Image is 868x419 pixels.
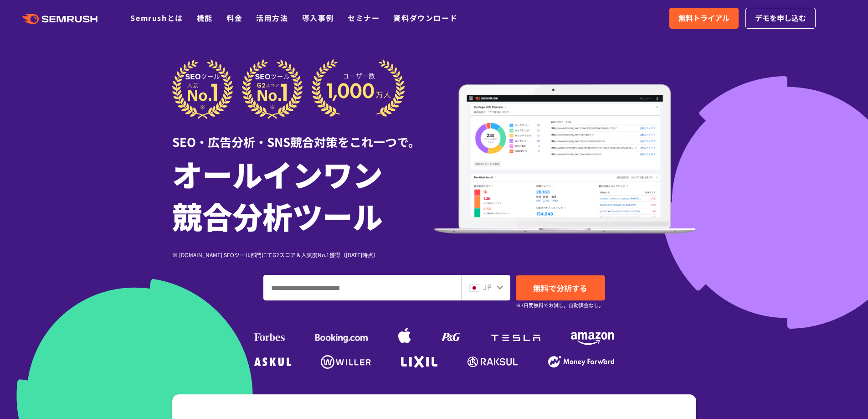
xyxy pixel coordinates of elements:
small: ※7日間無料でお試し。自動課金なし。 [516,301,604,310]
span: JP [483,281,492,292]
div: SEO・広告分析・SNS競合対策をこれ一つで。 [172,119,434,150]
a: Semrushとは [130,12,183,23]
a: 導入事例 [302,12,334,23]
a: 無料で分析する [516,275,605,300]
a: 資料ダウンロード [393,12,457,23]
span: 無料トライアル [678,12,729,24]
span: デモを申し込む [755,12,806,24]
a: 機能 [197,12,213,23]
a: 無料トライアル [669,8,739,29]
a: 活用方法 [256,12,288,23]
span: 無料で分析する [533,282,587,294]
a: デモを申し込む [745,8,816,29]
input: ドメイン、キーワードまたはURLを入力してください [264,275,461,300]
a: セミナー [348,12,380,23]
h1: オールインワン 競合分析ツール [172,153,434,237]
a: 料金 [226,12,242,23]
div: ※ [DOMAIN_NAME] SEOツール部門にてG2スコア＆人気度No.1獲得（[DATE]時点） [172,250,434,259]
